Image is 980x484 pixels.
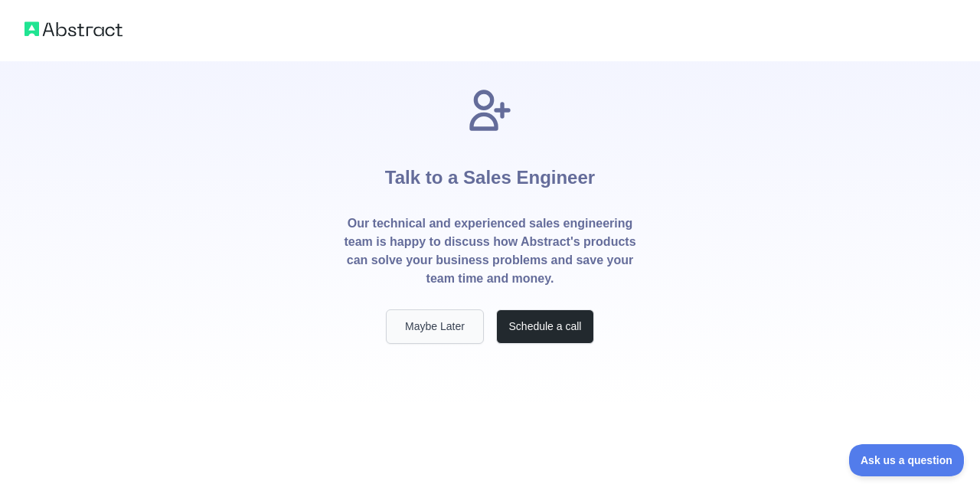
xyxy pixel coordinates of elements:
[385,135,595,214] h1: Talk to a Sales Engineer
[343,214,637,288] p: Our technical and experienced sales engineering team is happy to discuss how Abstract's products ...
[849,444,965,476] iframe: Toggle Customer Support
[24,18,122,40] img: Abstract logo
[386,309,484,344] button: Maybe Later
[496,309,594,344] button: Schedule a call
